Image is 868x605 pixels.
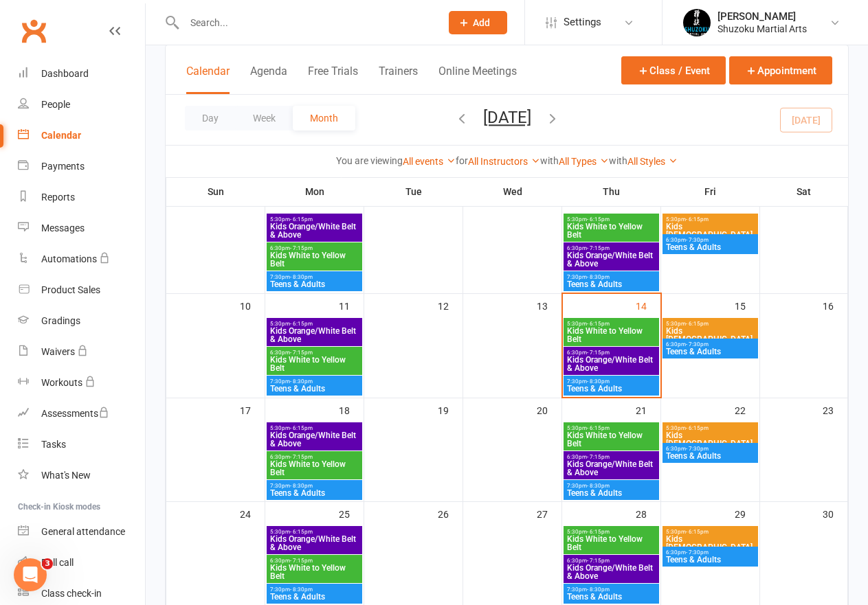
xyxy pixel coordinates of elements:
[41,557,74,568] div: Roll call
[564,7,601,38] span: Settings
[41,439,66,450] div: Tasks
[566,483,656,489] span: 7:30pm
[661,177,760,206] th: Fri
[18,336,145,367] a: Waivers
[250,65,287,94] button: Agenda
[587,274,610,280] span: - 8:30pm
[41,192,75,203] div: Reports
[290,350,313,356] span: - 7:15pm
[566,489,656,497] span: Teens & Adults
[269,564,359,580] span: Kids White to Yellow Belt
[823,502,847,525] div: 30
[587,321,610,327] span: - 6:15pm
[665,549,755,556] span: 6:30pm
[265,177,364,206] th: Mon
[41,222,85,233] div: Messages
[686,341,709,347] span: - 7:30pm
[41,526,125,537] div: General attendance
[18,120,145,151] a: Calendar
[665,237,755,243] span: 6:30pm
[41,130,81,141] div: Calendar
[823,398,847,421] div: 23
[293,106,355,130] button: Month
[665,243,755,251] span: Teens & Adults
[665,341,755,347] span: 6:30pm
[41,377,82,388] div: Workouts
[686,216,709,222] span: - 6:15pm
[290,529,313,535] span: - 6:15pm
[269,593,359,601] span: Teens & Adults
[729,56,832,84] button: Appointment
[41,68,89,79] div: Dashboard
[449,11,507,34] button: Add
[587,586,610,593] span: - 8:30pm
[438,294,463,317] div: 12
[665,452,755,460] span: Teens & Adults
[269,460,359,477] span: Kids White to Yellow Belt
[559,156,609,167] a: All Types
[269,431,359,448] span: Kids Orange/White Belt & Above
[665,425,755,431] span: 5:30pm
[566,280,656,288] span: Teens & Adults
[566,245,656,251] span: 6:30pm
[308,65,358,94] button: Free Trials
[269,245,359,251] span: 6:30pm
[587,245,610,251] span: - 7:15pm
[41,346,75,357] div: Waivers
[240,398,265,421] div: 17
[269,222,359,239] span: Kids Orange/White Belt & Above
[566,593,656,601] span: Teens & Adults
[686,446,709,452] span: - 7:30pm
[18,367,145,398] a: Workouts
[665,556,755,564] span: Teens & Adults
[540,155,559,166] strong: with
[463,177,562,206] th: Wed
[403,156,456,167] a: All events
[760,177,848,206] th: Sat
[16,14,51,48] a: Clubworx
[290,216,313,222] span: - 6:15pm
[566,558,656,564] span: 6:30pm
[566,356,656,372] span: Kids Orange/White Belt & Above
[269,454,359,460] span: 6:30pm
[438,65,517,94] button: Online Meetings
[537,294,561,317] div: 13
[665,216,755,222] span: 5:30pm
[41,470,91,481] div: What's New
[269,489,359,497] span: Teens & Adults
[566,586,656,593] span: 7:30pm
[269,321,359,327] span: 5:30pm
[41,315,80,326] div: Gradings
[18,58,145,89] a: Dashboard
[717,23,807,35] div: Shuzoku Martial Arts
[269,483,359,489] span: 7:30pm
[562,177,661,206] th: Thu
[566,327,656,343] span: Kids White to Yellow Belt
[18,460,145,491] a: What's New
[18,516,145,547] a: General attendance kiosk mode
[269,274,359,280] span: 7:30pm
[665,446,755,452] span: 6:30pm
[438,398,463,421] div: 19
[587,483,610,489] span: - 8:30pm
[537,502,561,525] div: 27
[41,161,85,172] div: Payments
[18,213,145,244] a: Messages
[236,106,293,130] button: Week
[468,156,540,167] a: All Instructors
[269,327,359,343] span: Kids Orange/White Belt & Above
[683,9,711,36] img: thumb_image1723788528.png
[290,274,313,280] span: - 8:30pm
[823,294,847,317] div: 16
[269,280,359,288] span: Teens & Adults
[566,431,656,448] span: Kids White to Yellow Belt
[180,13,431,32] input: Search...
[566,216,656,222] span: 5:30pm
[41,253,97,264] div: Automations
[665,321,755,327] span: 5:30pm
[621,56,726,84] button: Class / Event
[269,385,359,393] span: Teens & Adults
[42,558,53,569] span: 3
[587,378,610,385] span: - 8:30pm
[609,155,627,166] strong: with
